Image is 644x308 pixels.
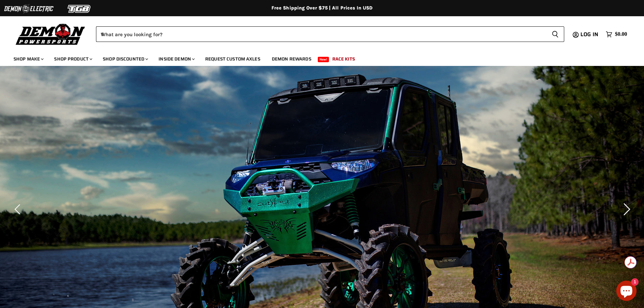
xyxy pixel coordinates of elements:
[3,2,54,15] img: Demon Electric Logo 2
[577,31,602,38] a: Log in
[327,52,360,66] a: Race Kits
[12,203,25,216] button: Previous
[96,26,564,42] form: Product
[96,26,546,42] input: When autocomplete results are available use up and down arrows to review and enter to select
[49,52,96,66] a: Shop Product
[8,49,625,66] ul: Main menu
[602,29,630,39] a: $0.00
[580,30,598,39] span: Log in
[52,5,593,11] div: Free Shipping Over $75 | All Prices In USD
[267,52,316,66] a: Demon Rewards
[614,281,639,303] inbox-online-store-chat: Shopify online store chat
[14,22,88,46] img: Demon Powersports
[318,57,329,62] span: New!
[153,52,199,66] a: Inside Demon
[615,31,627,38] span: $0.00
[54,2,105,15] img: TGB Logo 2
[619,203,632,216] button: Next
[98,52,152,66] a: Shop Discounted
[8,52,48,66] a: Shop Make
[546,26,564,42] button: Search
[200,52,265,66] a: Request Custom Axles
